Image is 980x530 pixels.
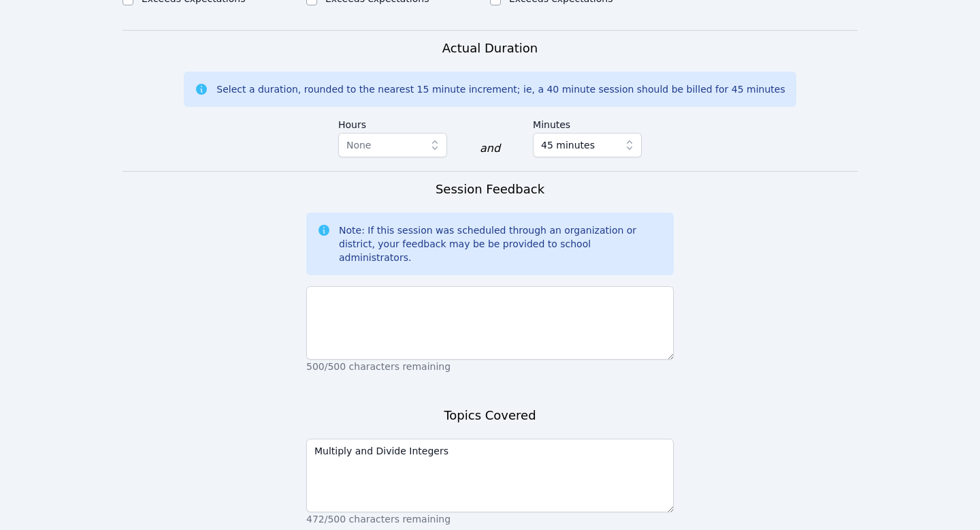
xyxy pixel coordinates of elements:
[436,180,544,199] h3: Session Feedback
[306,512,674,526] p: 472/500 characters remaining
[338,133,447,157] button: None
[444,406,536,425] h3: Topics Covered
[339,223,663,264] div: Note: If this session was scheduled through an organization or district, your feedback may be be ...
[216,82,785,96] div: Select a duration, rounded to the nearest 15 minute increment; ie, a 40 minute session should be ...
[338,112,447,133] label: Hours
[442,39,538,58] h3: Actual Duration
[533,133,642,157] button: 45 minutes
[306,439,674,512] textarea: Multiply and Divide Integers
[533,112,642,133] label: Minutes
[541,137,595,153] span: 45 minutes
[346,140,372,151] span: None
[306,360,674,373] p: 500/500 characters remaining
[480,140,500,157] div: and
